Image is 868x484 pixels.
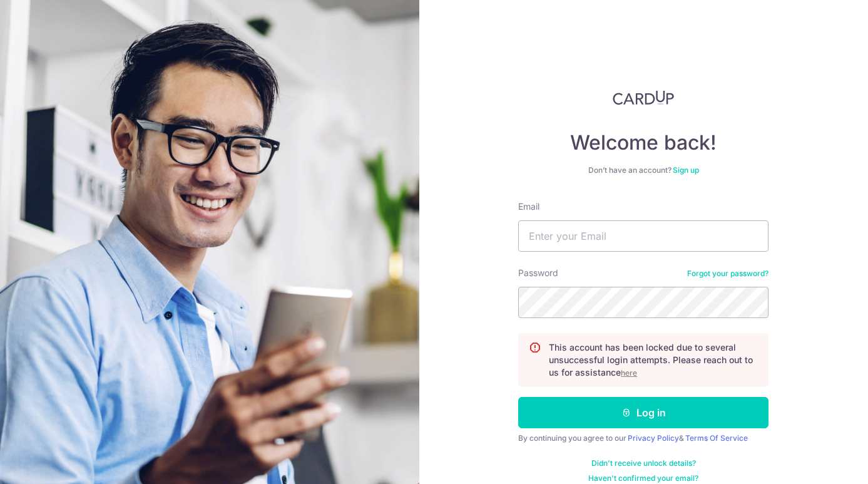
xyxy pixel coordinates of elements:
[621,368,637,378] a: here
[549,341,758,379] p: This account has been locked due to several unsuccessful login attempts. Please reach out to us f...
[518,130,768,155] h4: Welcome back!
[518,220,768,252] input: Enter your Email
[518,165,768,175] div: Don’t have an account?
[687,269,768,279] a: Forgot your password?
[518,200,539,213] label: Email
[685,433,748,443] a: Terms Of Service
[673,165,699,175] a: Sign up
[518,267,558,279] label: Password
[518,433,768,443] div: By continuing you agree to our &
[588,473,698,483] a: Haven't confirmed your email?
[628,433,679,443] a: Privacy Policy
[591,458,696,468] a: Didn't receive unlock details?
[518,397,768,428] button: Log in
[613,90,674,105] img: CardUp Logo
